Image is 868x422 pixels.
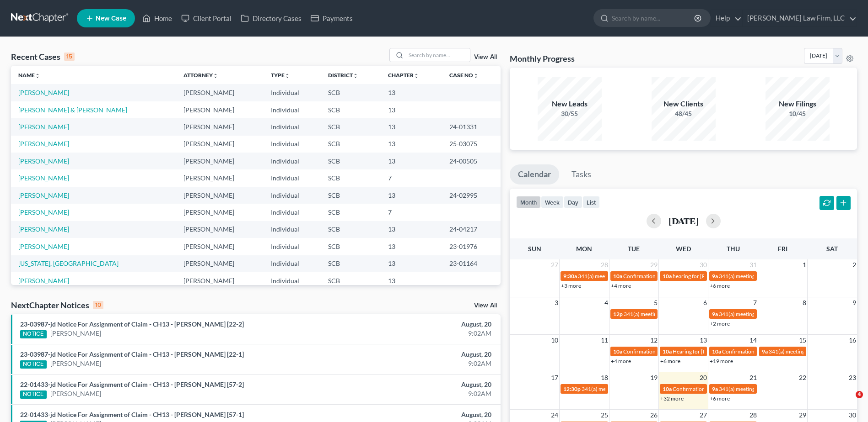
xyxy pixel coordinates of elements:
span: 24 [550,410,559,421]
td: 7 [381,204,442,221]
td: 13 [381,84,442,101]
span: 22 [798,372,807,383]
span: 9a [712,385,718,392]
a: Attorneyunfold_more [183,72,218,79]
span: 20 [699,372,708,383]
a: [PERSON_NAME] [18,225,69,233]
td: 13 [381,153,442,169]
div: 9:02AM [340,329,491,338]
a: 23-03987-jd Notice For Assignment of Claim - CH13 - [PERSON_NAME] [22-1] [20,350,244,358]
span: 19 [649,372,658,383]
span: 29 [649,259,658,270]
span: 11 [600,335,609,346]
i: unfold_more [285,73,290,79]
a: +4 more [611,282,631,289]
td: 24-01331 [442,118,501,135]
a: +19 more [710,358,733,364]
span: Hearing for [PERSON_NAME] [673,348,744,355]
span: 26 [649,410,658,421]
td: SCB [321,136,381,153]
div: Recent Cases [11,51,75,62]
span: 10a [613,348,622,355]
button: month [516,196,541,208]
a: Calendar [510,164,559,185]
h2: [DATE] [669,216,699,226]
td: 13 [381,255,442,272]
span: 30 [699,259,708,270]
td: 23-01164 [442,255,501,272]
span: Confirmation Hearing for [PERSON_NAME] & [PERSON_NAME] [623,348,776,355]
a: Chapterunfold_more [388,72,419,79]
span: 341(a) meeting for [719,273,763,280]
div: 30/55 [538,109,602,118]
div: NOTICE [20,330,47,338]
td: 13 [381,187,442,204]
a: Tasks [563,164,599,185]
span: 29 [798,410,807,421]
div: August, 20 [340,320,491,329]
td: 13 [381,136,442,153]
div: August, 20 [340,380,491,389]
a: Help [711,10,742,26]
span: Sun [528,245,541,253]
a: Home [138,10,177,26]
a: [PERSON_NAME] [50,389,101,398]
a: 23-03987-jd Notice For Assignment of Claim - CH13 - [PERSON_NAME] [22-2] [20,320,244,328]
td: [PERSON_NAME] [176,204,264,221]
span: 1 [802,259,807,270]
td: SCB [321,84,381,101]
a: 22-01433-jd Notice For Assignment of Claim - CH13 - [PERSON_NAME] [57-1] [20,411,244,418]
span: 341(a) meeting for [PERSON_NAME] [582,385,670,392]
td: 13 [381,118,442,135]
a: [PERSON_NAME] Law Firm, LLC [743,10,857,26]
span: New Case [96,15,126,22]
span: 31 [749,259,758,270]
span: 12p [613,311,623,317]
a: [PERSON_NAME] [18,208,69,216]
span: 341(a) meeting for [PERSON_NAME] [769,348,857,355]
iframe: Intercom live chat [837,391,859,413]
span: 341(a) meeting for [PERSON_NAME] [719,385,807,392]
span: Confirmation Hearing for [PERSON_NAME] [623,273,728,280]
span: 8 [802,297,807,308]
td: [PERSON_NAME] [176,153,264,169]
span: hearing for [PERSON_NAME] [673,273,743,280]
i: unfold_more [473,73,479,79]
td: SCB [321,255,381,272]
td: [PERSON_NAME] [176,136,264,153]
a: Nameunfold_more [18,72,40,79]
td: Individual [264,238,321,255]
a: Payments [306,10,357,26]
a: [PERSON_NAME] [18,157,69,165]
a: Case Nounfold_more [449,72,479,79]
i: unfold_more [414,73,419,79]
button: day [564,196,582,208]
div: August, 20 [340,410,491,419]
div: 10/45 [766,109,830,118]
div: New Clients [652,99,716,109]
span: 27 [699,410,708,421]
td: SCB [321,272,381,289]
td: SCB [321,153,381,169]
a: +3 more [561,282,581,289]
div: NextChapter Notices [11,300,103,311]
button: week [541,196,564,208]
a: [PERSON_NAME] & [PERSON_NAME] [18,106,127,114]
a: [PERSON_NAME] [18,140,69,148]
i: unfold_more [35,73,40,79]
td: 7 [381,169,442,186]
i: unfold_more [213,73,218,79]
span: 10 [550,335,559,346]
span: 25 [600,410,609,421]
a: View All [474,54,497,60]
td: 24-00505 [442,153,501,169]
td: Individual [264,136,321,153]
a: Client Portal [177,10,236,26]
div: NOTICE [20,360,47,369]
a: +32 more [660,395,684,402]
span: Mon [576,245,592,253]
span: 10a [663,385,672,392]
div: 15 [64,53,75,61]
div: August, 20 [340,350,491,359]
a: 22-01433-jd Notice For Assignment of Claim - CH13 - [PERSON_NAME] [57-2] [20,380,244,388]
